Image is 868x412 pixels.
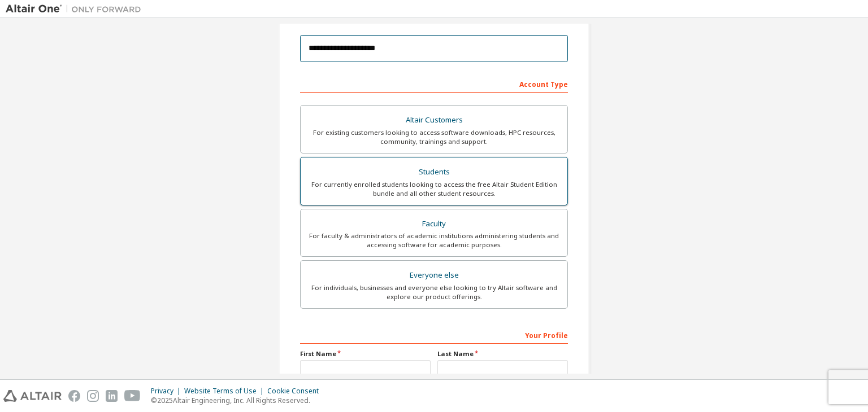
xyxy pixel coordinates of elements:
img: altair_logo.svg [3,390,62,402]
div: Everyone else [307,268,561,283]
label: First Name [300,349,431,358]
img: linkedin.svg [106,390,118,402]
img: instagram.svg [87,390,99,402]
div: Altair Customers [307,112,561,128]
img: facebook.svg [68,390,80,402]
div: For faculty & administrators of academic institutions administering students and accessing softwa... [307,231,561,249]
div: For existing customers looking to access software downloads, HPC resources, community, trainings ... [307,128,561,146]
div: Account Type [300,74,568,93]
div: Faculty [307,216,561,232]
div: Students [307,164,561,180]
div: Your Profile [300,326,568,344]
div: For currently enrolled students looking to access the free Altair Student Edition bundle and all ... [307,180,561,198]
div: Website Terms of Use [184,387,267,396]
div: For individuals, businesses and everyone else looking to try Altair software and explore our prod... [307,283,561,301]
div: Privacy [151,387,184,396]
p: © 2025 Altair Engineering, Inc. All Rights Reserved. [151,396,325,405]
img: Altair One [6,3,147,15]
img: youtube.svg [124,390,141,402]
label: Last Name [437,349,568,358]
div: Cookie Consent [267,387,325,396]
